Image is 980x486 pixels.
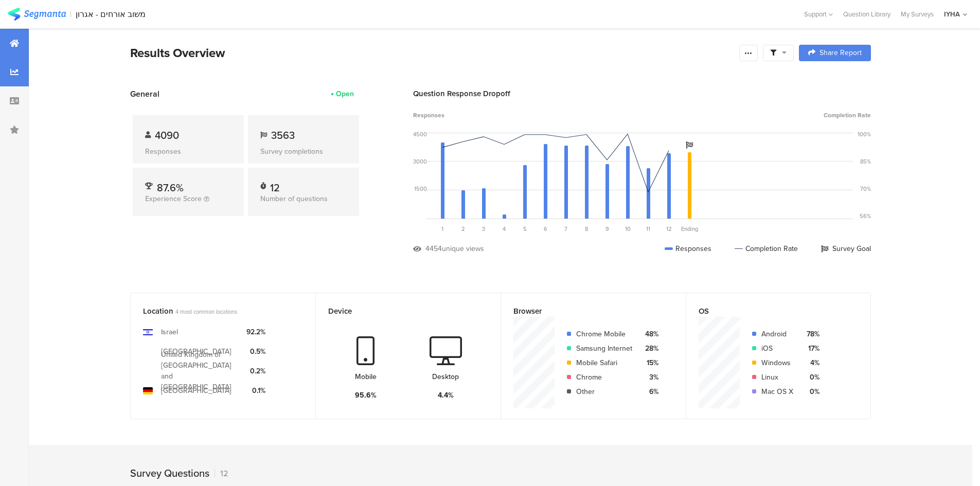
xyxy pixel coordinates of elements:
div: 4500 [413,130,427,138]
a: Question Library [838,9,896,19]
span: Responses [413,111,444,120]
div: 92.2% [246,327,265,337]
div: 4% [801,357,819,368]
div: 0.5% [246,346,265,357]
div: 3000 [413,157,427,166]
div: Android [761,329,793,339]
span: 5 [523,225,527,233]
div: משוב אורחים - אגרון [76,9,146,19]
div: 85% [860,157,871,166]
span: Completion Rate [824,111,871,120]
span: 3 [482,225,485,233]
span: Share Report [819,49,862,57]
div: [GEOGRAPHIC_DATA] [161,346,231,357]
div: 95.6% [355,390,377,401]
div: Desktop [432,371,459,382]
span: 4 [503,225,506,233]
div: Location [143,305,286,317]
span: 12 [666,225,672,233]
div: 17% [801,343,819,354]
div: Question Response Dropoff [413,88,871,99]
div: Survey completions [260,146,347,157]
span: 4090 [155,128,179,143]
span: Experience Score [145,193,202,204]
div: 3% [640,372,658,383]
div: Results Overview [130,44,734,62]
img: segmanta logo [8,8,66,21]
div: 0% [801,386,819,397]
span: Number of questions [260,193,328,204]
div: | [70,8,72,20]
div: 48% [640,329,658,339]
div: unique views [442,243,484,254]
div: 56% [860,212,871,220]
div: 0.2% [246,366,265,376]
div: Responses [665,243,711,254]
div: 28% [640,343,658,354]
div: 12 [215,467,228,479]
div: Mobile Safari [576,357,632,368]
div: 1500 [414,185,427,193]
div: Chrome [576,372,632,383]
div: Completion Rate [735,243,798,254]
div: United Kingdom of [GEOGRAPHIC_DATA] and [GEOGRAPHIC_DATA] [161,349,238,392]
span: 2 [461,225,465,233]
div: Ending [679,225,700,233]
div: OS [699,305,841,317]
div: Other [576,386,632,397]
span: General [130,88,159,100]
span: 9 [605,225,609,233]
div: [GEOGRAPHIC_DATA] [161,385,231,396]
div: 70% [860,185,871,193]
span: 7 [564,225,567,233]
div: 4.4% [438,390,454,401]
div: Device [328,305,471,317]
div: Linux [761,372,793,383]
span: 8 [585,225,588,233]
div: Windows [761,357,793,368]
div: Israel [161,327,178,337]
span: 4 most common locations [175,308,237,316]
span: 11 [646,225,650,233]
div: 78% [801,329,819,339]
div: Responses [145,146,231,157]
span: 1 [441,225,443,233]
div: IYHA [944,9,960,19]
a: My Surveys [896,9,939,19]
div: 15% [640,357,658,368]
div: 0% [801,372,819,383]
div: Browser [513,305,656,317]
i: Survey Goal [686,141,693,149]
div: Samsung Internet [576,343,632,354]
div: Mac OS X [761,386,793,397]
div: Survey Goal [821,243,871,254]
span: 10 [625,225,631,233]
div: 0.1% [246,385,265,396]
div: Survey Questions [130,465,209,481]
div: Open [336,88,354,99]
div: Chrome Mobile [576,329,632,339]
span: 3563 [271,128,295,143]
div: Mobile [355,371,377,382]
div: 6% [640,386,658,397]
div: 4454 [425,243,442,254]
span: 6 [544,225,547,233]
span: 87.6% [157,180,184,195]
div: Support [804,6,833,22]
div: iOS [761,343,793,354]
div: 12 [270,180,280,190]
div: 100% [858,130,871,138]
